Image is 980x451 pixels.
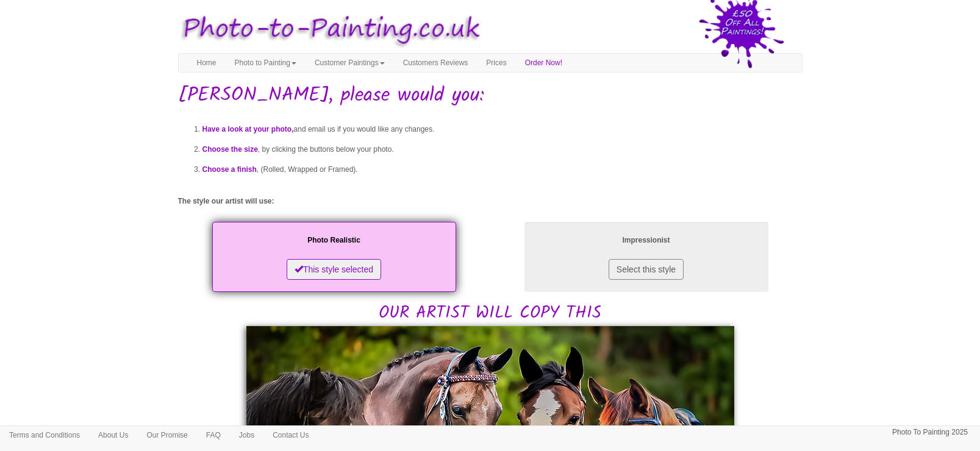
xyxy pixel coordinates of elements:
p: Photo To Painting 2025 [892,426,968,439]
h2: OUR ARTIST WILL COPY THIS [178,219,803,323]
a: Contact Us [263,426,318,444]
a: Prices [477,54,515,72]
button: This style selected [287,259,381,280]
span: Choose a finish [202,165,257,174]
img: Photo to Painting [172,6,484,53]
a: FAQ [197,426,230,444]
a: Jobs [230,426,263,444]
a: Photo to Painting [226,54,306,72]
span: Have a look at your photo, [202,125,294,133]
li: , by clicking the buttons below your photo. [202,140,803,160]
a: Our Promise [137,426,196,444]
a: Customers Reviews [394,54,477,72]
a: Home [188,54,226,72]
li: , (Rolled, Wrapped or Framed). [202,160,803,180]
p: Impressionist [537,234,756,247]
li: and email us if you would like any changes. [202,119,803,140]
a: Order Now! [516,54,571,72]
a: Customer Paintings [306,54,394,72]
button: Select this style [609,259,684,280]
h1: [PERSON_NAME], please would you: [178,85,803,106]
a: About Us [89,426,137,444]
span: Choose the size [202,145,258,154]
p: Photo Realistic [224,234,444,247]
label: The style our artist will use: [178,196,274,207]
